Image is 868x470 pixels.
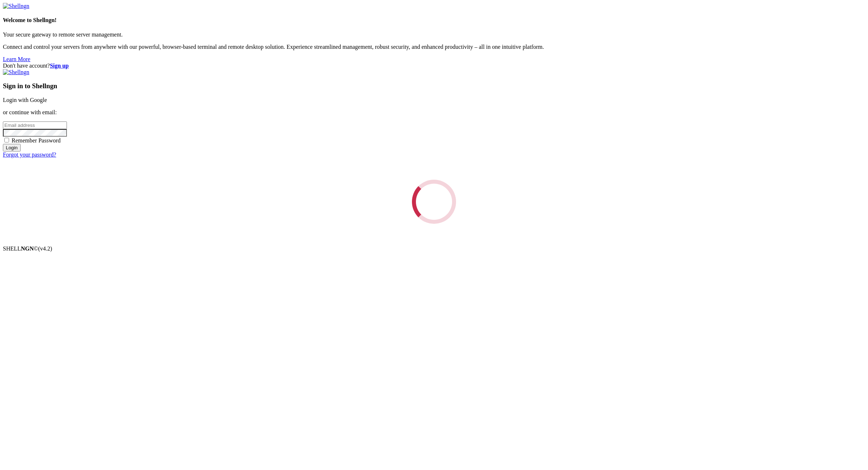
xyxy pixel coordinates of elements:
h3: Sign in to Shellngn [3,82,865,90]
div: Loading... [406,174,462,230]
input: Remember Password [4,138,9,142]
p: Your secure gateway to remote server management. [3,31,865,38]
span: Remember Password [12,137,61,144]
div: Don't have account? [3,63,865,69]
a: Forgot your password? [3,151,56,158]
input: Login [3,144,21,151]
a: Learn More [3,56,30,62]
a: Login with Google [3,97,47,103]
span: SHELL © [3,245,52,252]
p: Connect and control your servers from anywhere with our powerful, browser-based terminal and remo... [3,44,865,50]
p: or continue with email: [3,109,865,116]
h4: Welcome to Shellngn! [3,17,865,23]
input: Email address [3,121,67,129]
b: NGN [21,245,34,252]
img: Shellngn [3,69,29,76]
img: Shellngn [3,3,29,9]
a: Sign up [50,63,69,69]
span: 4.2.0 [38,245,52,252]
